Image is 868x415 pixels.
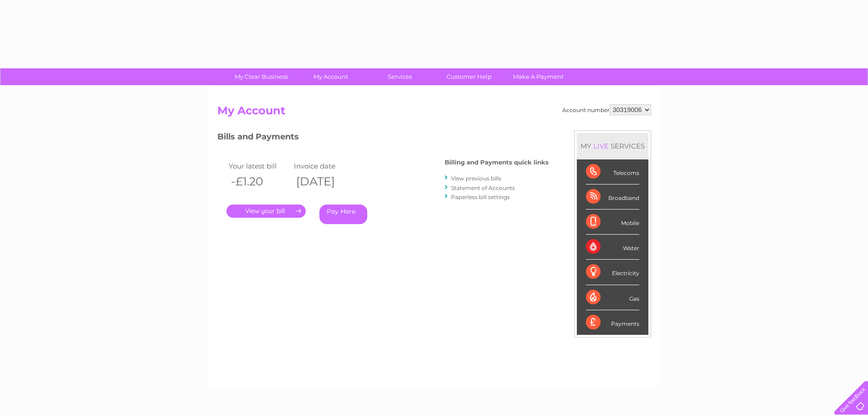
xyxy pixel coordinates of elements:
th: [DATE] [292,172,357,191]
a: My Clear Business [224,68,299,85]
a: Statement of Accounts [451,184,515,191]
div: Telecoms [586,159,639,184]
a: View previous bills [451,175,501,182]
a: Customer Help [431,68,507,85]
h3: Bills and Payments [217,130,549,146]
a: Paperless bill settings [451,194,510,200]
div: Payments [586,310,639,335]
th: -£1.20 [226,172,292,191]
div: Gas [586,285,639,310]
div: Mobile [586,210,639,235]
div: Account number [562,104,651,115]
a: Make A Payment [501,68,576,85]
td: Your latest bill [226,160,292,172]
a: Pay Here [319,205,367,224]
div: Water [586,235,639,260]
h4: Billing and Payments quick links [445,159,549,166]
td: Invoice date [292,160,357,172]
div: LIVE [591,142,611,150]
div: MY SERVICES [577,133,648,159]
div: Broadband [586,184,639,210]
h2: My Account [217,104,651,122]
a: . [226,205,306,218]
a: Services [362,68,437,85]
div: Electricity [586,260,639,285]
a: My Account [293,68,368,85]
